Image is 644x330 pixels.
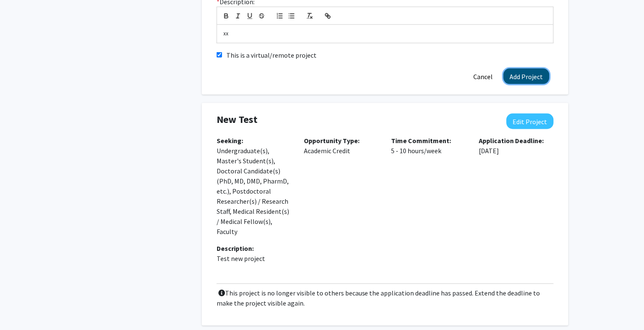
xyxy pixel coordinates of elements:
p: Test new project [217,254,554,264]
button: Cancel [467,69,499,84]
label: This is a virtual/remote project [226,50,317,60]
p: This project is no longer visible to others because the application deadline has passed. Extend t... [217,288,554,309]
button: Edit Project [507,114,554,129]
h4: New Test [217,114,493,126]
b: Application Deadline: [479,137,544,145]
p: xx [223,30,547,37]
b: Time Commitment: [392,137,451,145]
b: Opportunity Type: [304,137,360,145]
iframe: Chat [6,292,36,324]
button: Add Project [504,69,550,84]
div: Description: [217,244,554,254]
p: 5 - 10 hours/week [392,136,467,156]
b: Seeking: [217,137,243,145]
p: Academic Credit [304,136,379,156]
p: [DATE] [479,136,554,156]
p: Undergraduate(s), Master's Student(s), Doctoral Candidate(s) (PhD, MD, DMD, PharmD, etc.), Postdo... [217,136,292,237]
